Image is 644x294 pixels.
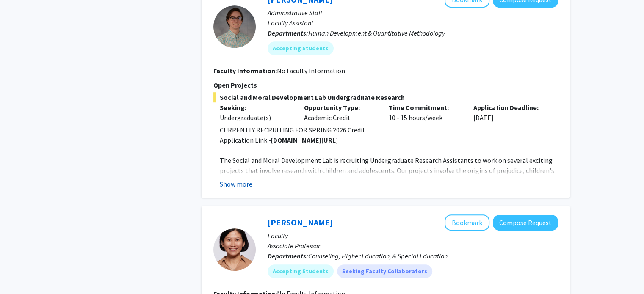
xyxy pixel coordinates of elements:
[304,102,376,113] p: Opportunity Type:
[308,252,448,260] span: Counseling, Higher Education, & Special Education
[467,102,552,123] div: [DATE]
[337,264,432,278] mat-chip: Seeking Faculty Collaborators
[445,214,489,231] button: Add Chunyan Yang to Bookmarks
[473,102,545,113] p: Application Deadline:
[277,66,345,75] span: No Faculty Information
[389,102,461,113] p: Time Commitment:
[493,215,558,231] button: Compose Request to Chunyan Yang
[220,113,292,123] div: Undergraduate(s)
[268,231,558,241] p: Faculty
[213,92,558,102] span: Social and Moral Development Lab Undergraduate Research
[220,102,292,113] p: Seeking:
[298,102,382,123] div: Academic Credit
[268,29,308,37] b: Departments:
[213,66,277,75] b: Faculty Information:
[308,29,445,37] span: Human Development & Quantitative Methodology
[382,102,467,123] div: 10 - 15 hours/week
[268,217,333,228] a: [PERSON_NAME]
[220,155,558,216] p: The Social and Moral Development Lab is recruiting Undergraduate Research Assistants to work on s...
[268,252,308,260] b: Departments:
[6,256,36,288] iframe: Chat
[268,8,558,18] p: Administrative Staff
[268,18,558,28] p: Faculty Assistant
[268,41,334,55] mat-chip: Accepting Students
[220,179,252,189] button: Show more
[268,264,334,278] mat-chip: Accepting Students
[271,136,338,144] strong: [DOMAIN_NAME][URL]
[213,80,558,90] p: Open Projects
[220,135,558,145] p: Application Link -
[268,241,558,251] p: Associate Professor
[220,125,558,135] p: CURRENTLY RECRUITING FOR SPRING 2026 Credit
